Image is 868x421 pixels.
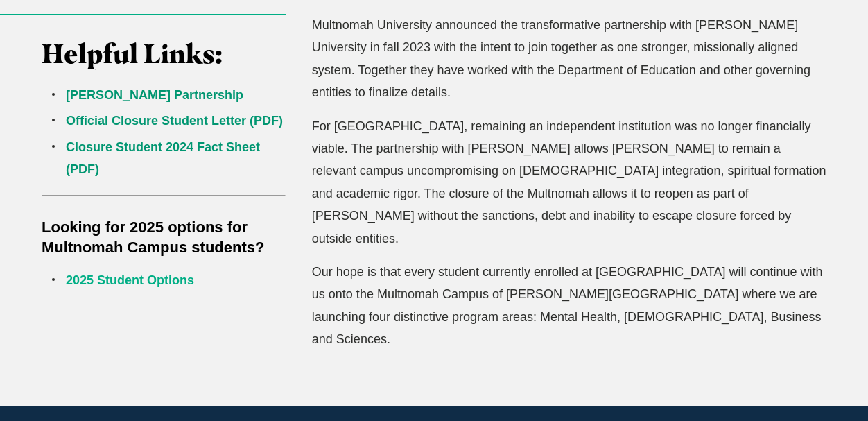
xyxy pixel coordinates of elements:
h5: Looking for 2025 options for Multnomah Campus students? [42,217,286,259]
p: Multnomah University announced the transformative partnership with [PERSON_NAME] University in fa... [312,14,826,104]
a: 2025 Student Options [66,273,194,287]
h3: Helpful Links: [42,38,286,70]
p: For [GEOGRAPHIC_DATA], remaining an independent institution was no longer financially viable. The... [312,115,826,250]
a: Official Closure Student Letter (PDF) [66,114,283,128]
a: Closure Student 2024 Fact Sheet (PDF) [66,140,260,176]
p: Our hope is that every student currently enrolled at [GEOGRAPHIC_DATA] will continue with us onto... [312,261,826,351]
a: [PERSON_NAME] Partnership [66,88,243,102]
